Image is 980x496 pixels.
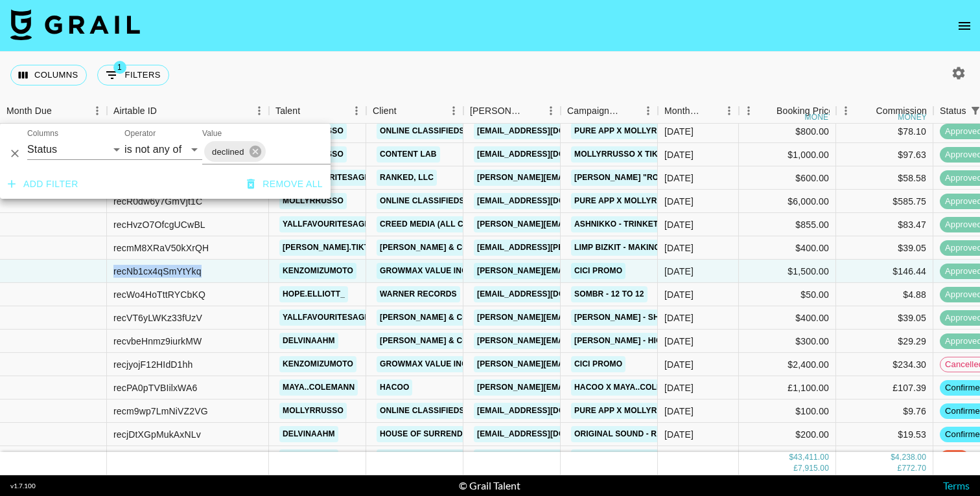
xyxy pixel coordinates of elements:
div: Campaign (Type) [567,98,620,124]
div: Booking Price [776,98,834,124]
a: Online Classifieds AG [377,403,482,419]
button: Menu [444,101,463,120]
div: Sep '25 [664,195,694,208]
div: $19.53 [836,423,933,446]
div: $27.82 [836,446,933,469]
div: $285.00 [739,446,836,469]
a: yallfavouritesagittarius [279,170,404,186]
div: £ [898,464,902,475]
div: Sep '25 [664,148,694,161]
label: Columns [27,128,58,139]
a: Ashnikko - Trinkets [571,216,667,232]
button: Sort [397,102,415,120]
a: CiCi Promo [571,263,625,279]
div: [PERSON_NAME] [470,98,523,124]
a: GrowMax Value Inc [377,356,471,372]
button: Menu [836,101,856,120]
a: [EMAIL_ADDRESS][DOMAIN_NAME] [474,403,619,419]
div: $29.29 [836,330,933,353]
div: $146.44 [836,260,933,283]
div: v 1.7.100 [10,482,36,490]
button: Menu [347,101,366,120]
span: declined [204,144,252,159]
div: Campaign (Type) [561,98,658,124]
a: [PERSON_NAME] - Shapeshifting [571,310,716,326]
button: Menu [638,101,658,120]
button: Menu [739,101,758,120]
div: recNb1cx4qSmYtYkq [113,265,202,278]
button: Menu [87,101,107,120]
button: Delete [5,144,25,163]
div: Sep '25 [664,311,694,324]
a: [PERSON_NAME] "Rockstar" [571,170,698,186]
button: Add filter [3,172,84,196]
div: $50.00 [739,283,836,306]
div: 4,238.00 [895,453,926,464]
a: [EMAIL_ADDRESS][PERSON_NAME][DOMAIN_NAME] [474,240,685,256]
a: Content Lab [377,146,440,163]
div: Month Due [6,98,52,124]
div: Airtable ID [113,98,157,124]
div: $600.00 [739,166,836,190]
a: Limp Bizkit - Making Love to [PERSON_NAME] - (TikTok campaign - millennial, nostalgia) [571,240,962,256]
div: $ [789,453,793,464]
div: recVT6yLWKz33fUzV [113,311,202,324]
a: [PERSON_NAME] & Co LLC [377,333,489,349]
a: Hacoo [377,379,412,396]
button: open drawer [951,13,977,39]
a: Hacoo x maya..colemann [571,379,689,396]
a: Pure App x mollyrrusso [571,123,688,139]
div: $9.76 [836,400,933,423]
a: delvinaahm [279,449,338,466]
button: Menu [719,101,739,120]
a: sombr - 12 to 12 [571,286,647,302]
a: GrowMax Value Inc [377,263,471,279]
a: mollyrrusso x TikTok UGC Campaign [571,146,742,163]
a: delvinaahm [279,426,338,442]
div: $78.10 [836,120,933,143]
div: Sep '25 [664,288,694,301]
a: [PERSON_NAME][EMAIL_ADDRESS][PERSON_NAME][DOMAIN_NAME] [474,333,752,349]
div: recm9wp7LmNiVZ2VG [113,405,208,418]
button: Show filters [97,65,169,85]
a: [EMAIL_ADDRESS][DOMAIN_NAME] [474,146,619,163]
a: yallfavouritesagittarius [279,216,404,232]
a: Creed Media (All Campaigns) [377,449,511,466]
a: [PERSON_NAME][EMAIL_ADDRESS][PERSON_NAME][DOMAIN_NAME] [474,216,752,232]
button: Sort [701,102,719,120]
a: [PERSON_NAME] - Higher Love [571,333,706,349]
a: kenzomizumoto [279,263,356,279]
label: Value [202,128,222,139]
button: Sort [857,102,876,120]
a: Online Classifieds AG [377,123,482,139]
div: Talent [275,98,300,124]
div: Commission [876,98,927,124]
a: [PERSON_NAME][EMAIL_ADDRESS][DOMAIN_NAME] [474,263,685,279]
div: Sep '25 [664,358,694,371]
div: Client [366,98,463,124]
a: House of Surrender [377,426,477,442]
div: recjDtXGpMukAxNLv [113,428,201,441]
div: Status [940,98,966,124]
div: Sep '25 [664,335,694,348]
div: recWo4HoTttRYCbKQ [113,288,205,301]
a: mollyrrusso [279,193,347,209]
div: $800.00 [739,120,836,143]
div: Sep '25 [664,451,694,464]
a: [PERSON_NAME] & Co LLC [377,310,489,326]
div: 43,411.00 [793,453,829,464]
button: Remove all [242,172,328,196]
a: Pure App x mollyrrusso [571,193,688,209]
div: © Grail Talent [459,479,520,492]
div: $97.63 [836,143,933,166]
div: 772.70 [902,464,926,475]
div: $200.00 [739,423,836,446]
a: [PERSON_NAME].tiktok [279,240,384,256]
a: [PERSON_NAME][EMAIL_ADDRESS][DOMAIN_NAME] [474,356,685,372]
a: [PERSON_NAME][EMAIL_ADDRESS][DOMAIN_NAME] [474,170,685,186]
div: $ [891,453,895,464]
a: CiCi Promo [571,356,625,372]
img: Grail Talent [10,9,140,40]
div: Sep '25 [664,218,694,231]
div: Sep '25 [664,265,694,278]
